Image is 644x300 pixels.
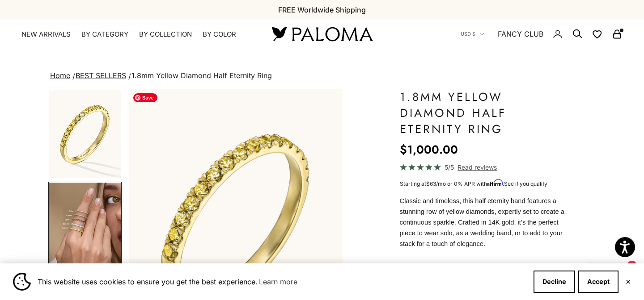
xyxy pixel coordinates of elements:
button: Go to item 4 [48,182,122,272]
a: NEW ARRIVALS [21,30,71,39]
h1: 1.8mm Yellow Diamond Half Eternity Ring [400,89,573,137]
summary: By Category [81,30,128,39]
img: #YellowGold [49,90,121,178]
button: USD $ [461,30,484,38]
img: #YellowGold #WhiteGold #RoseGold [49,183,121,271]
button: Close [625,279,631,284]
nav: breadcrumbs [48,70,596,82]
span: 1.8mm Yellow Diamond Half Eternity Ring [131,71,272,80]
nav: Secondary navigation [461,20,623,48]
span: Affirm [487,179,503,186]
img: Cookie banner [13,273,31,291]
a: BEST SELLERS [76,71,126,80]
a: 5/5 Read reviews [400,162,573,172]
legend: Metal: [400,260,424,273]
a: See if you qualify - Learn more about Affirm Financing (opens in modal) [504,180,547,187]
summary: By Collection [139,30,192,39]
span: Save [133,93,157,102]
span: Classic and timeless, this half eternity band features a stunning row of yellow diamonds, expertl... [400,197,564,247]
span: Starting at /mo or 0% APR with . [400,180,547,187]
p: FREE Worldwide Shipping [278,4,366,16]
span: Read reviews [458,162,497,172]
button: Decline [534,271,575,293]
a: FANCY CLUB [498,28,543,40]
summary: By Color [203,30,236,39]
a: Learn more [258,275,299,288]
a: Home [50,71,70,80]
span: USD $ [461,30,475,38]
nav: Primary navigation [21,30,250,39]
span: 5/5 [445,162,454,172]
span: $63 [426,180,436,187]
span: This website uses cookies to ensure you get the best experience. [38,275,526,288]
variant-option-value: 14K Yellow Gold [425,260,474,273]
button: Go to item 2 [48,89,122,179]
sale-price: $1,000.00 [400,141,458,158]
button: Accept [578,271,619,293]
